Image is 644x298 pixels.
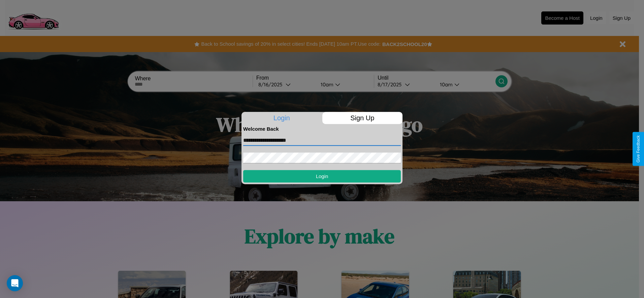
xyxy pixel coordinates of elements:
[243,170,401,182] button: Login
[636,135,641,163] div: Give Feedback
[241,112,322,124] p: Login
[7,275,23,291] div: Open Intercom Messenger
[322,112,403,124] p: Sign Up
[243,126,401,132] h4: Welcome Back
